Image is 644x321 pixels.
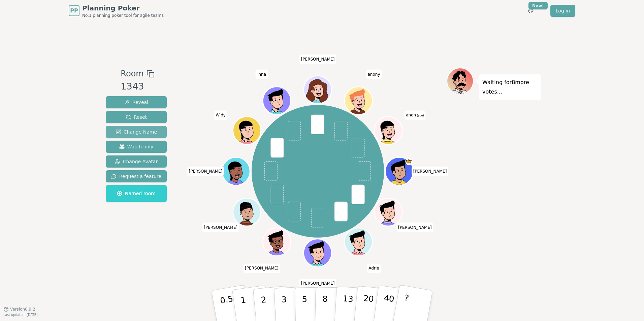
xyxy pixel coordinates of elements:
span: PP [70,7,78,15]
a: PPPlanning PokerNo.1 planning poker tool for agile teams [69,3,164,18]
span: Click to change your name [367,263,381,273]
span: (you) [416,114,424,117]
button: Change Name [106,126,167,138]
span: Click to change your name [187,167,224,176]
span: No.1 planning poker tool for agile teams [82,13,164,18]
span: Reset [126,114,147,120]
p: Waiting for 8 more votes... [482,78,538,97]
button: Change Avatar [106,155,167,168]
span: Click to change your name [366,70,382,79]
button: Request a feature [106,170,167,182]
button: Version0.9.2 [3,307,35,312]
span: Room [121,68,143,80]
span: Click to change your name [396,222,433,232]
button: Click to change your avatar [375,117,401,144]
span: Reveal [124,99,148,106]
span: Click to change your name [202,222,239,232]
div: 1343 [121,80,154,94]
span: Request a feature [111,173,161,180]
span: Click to change your name [404,110,425,120]
span: Click to change your name [299,279,336,288]
span: Click to change your name [243,263,280,273]
span: Click to change your name [214,110,227,120]
a: Log in [550,5,575,17]
span: Watch only [119,143,154,150]
span: Named room [117,190,156,197]
button: Reveal [106,96,167,108]
button: New! [525,5,537,17]
span: Nguyen is the host [406,158,413,165]
button: Reset [106,111,167,123]
span: Change Name [116,129,157,135]
span: Click to change your name [299,55,336,64]
button: Watch only [106,141,167,153]
span: Click to change your name [256,70,268,79]
span: Last updated: [DATE] [3,313,38,317]
span: Change Avatar [115,158,158,165]
span: Planning Poker [82,3,164,13]
div: New! [528,2,548,9]
span: Click to change your name [412,167,449,176]
span: Version 0.9.2 [10,307,35,312]
button: Named room [106,185,167,202]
